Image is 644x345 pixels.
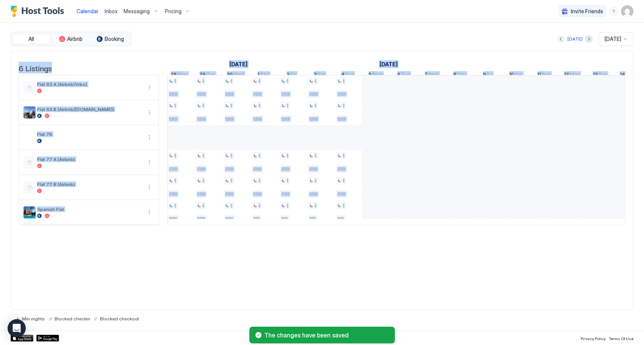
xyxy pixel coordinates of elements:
span: 1 [343,203,345,208]
span: 1 [287,79,288,84]
span: Mon [373,71,383,79]
span: 1 [174,203,176,208]
span: Sun [542,71,551,79]
span: £300 [337,92,346,97]
span: £300 [253,117,262,122]
span: 1 [202,153,204,158]
span: 5 [369,71,372,79]
span: 1 [315,79,317,84]
span: 1 [230,178,232,183]
a: Calendar [77,7,99,15]
span: £150 [169,192,178,197]
button: Booking [91,34,129,44]
div: menu [145,83,154,92]
span: 1 [259,79,260,84]
span: 28 [171,71,177,79]
span: £300 [197,117,206,122]
span: 11 [537,71,541,79]
span: 13 [593,71,598,79]
span: £150 [309,167,318,172]
a: September 29, 2026 [198,70,217,81]
span: Fri [291,71,296,79]
div: Open Intercom Messenger [8,319,26,337]
span: Sat [516,71,523,79]
span: 8 [453,71,456,79]
span: £150 [197,167,206,172]
span: Flat 77 B (Airbnb) [37,181,142,187]
span: All [29,36,34,42]
a: Inbox [105,7,118,15]
span: Tue [207,71,215,79]
span: €60 [281,217,288,222]
span: 1 [259,103,260,108]
span: Booking [105,36,124,42]
span: Mon [570,71,580,79]
span: 1 [258,71,260,79]
span: 29 [200,71,206,79]
span: Flat 63 B (Airbnb/[DOMAIN_NAME]) [37,106,142,112]
span: Thu [458,71,466,79]
span: €115 [225,217,233,222]
span: 1 [315,178,317,183]
span: 1 [174,153,176,158]
span: £300 [253,92,262,97]
span: Blocked checkin [55,316,90,322]
span: 2 [287,71,290,79]
span: 1 [343,103,345,108]
span: 14 [620,71,625,79]
span: 1 [174,79,176,84]
span: 1 [287,178,288,183]
a: October 1, 2026 [256,70,271,81]
span: Inbox [105,8,118,14]
a: October 6, 2026 [396,70,412,81]
span: £150 [225,167,234,172]
a: October 2, 2026 [285,70,298,81]
a: September 14, 2026 [227,59,249,70]
span: Messaging [124,8,150,15]
span: Flat 63 A (Airbnb/Vrbo) [37,81,142,87]
div: menu [145,133,154,142]
span: 1 [287,153,288,158]
span: €60 [309,217,316,222]
span: €115 [169,217,177,222]
span: £150 [253,167,262,172]
span: 1 [230,79,232,84]
a: October 4, 2026 [339,70,356,81]
span: 1 [343,79,345,84]
span: 1 [259,178,260,183]
span: 1 [202,178,204,183]
span: Wed [429,71,439,79]
span: 12 [564,71,569,79]
span: Flat 75 [37,131,142,137]
span: 30 [227,71,233,79]
div: tab-group [11,32,131,46]
span: 1 [174,103,176,108]
button: More options [145,108,154,117]
span: 1 [315,103,317,108]
span: 6 [398,71,401,79]
span: 1 [259,203,260,208]
span: £150 [337,167,346,172]
a: October 5, 2026 [367,70,385,81]
span: 1 [343,153,345,158]
span: £150 [169,167,178,172]
span: 1 [287,203,288,208]
span: £300 [309,117,318,122]
span: Min nights [22,316,45,322]
div: Host Tools Logo [11,6,67,17]
a: October 1, 2026 [378,59,400,70]
div: listing image [24,206,36,219]
button: More options [145,208,154,217]
span: £300 [281,117,290,122]
span: Tue [402,71,410,79]
a: September 30, 2026 [225,70,246,81]
span: €60 [337,217,344,222]
button: Next month [585,35,593,43]
span: 10 [509,71,514,79]
span: £300 [169,117,178,122]
span: Sun [346,71,354,79]
span: Flat 77 A (Airbnb) [37,156,142,162]
span: 1 [259,153,260,158]
span: £150 [337,192,346,197]
a: October 10, 2026 [508,70,525,81]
